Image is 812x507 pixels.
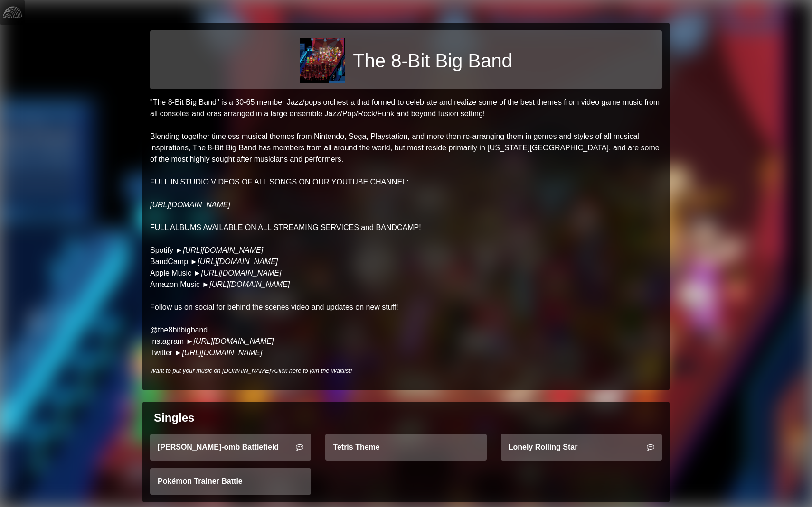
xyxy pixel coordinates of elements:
a: [URL][DOMAIN_NAME] [193,337,274,345]
h1: The 8-Bit Big Band [353,49,512,72]
p: "The 8-Bit Big Band" is a 30-65 member Jazz/pops orchestra that formed to celebrate and realize s... [150,97,662,359]
a: [URL][DOMAIN_NAME] [198,258,278,266]
a: [PERSON_NAME]-omb Battlefield [150,434,311,461]
div: Singles [154,409,194,426]
img: e6d8060a528fcde070d45fac979d56b2272a502a42812dc961a4338b1969284f.jpg [300,38,345,83]
a: [URL][DOMAIN_NAME] [183,246,263,254]
a: Click here to join the Waitlist! [274,367,352,374]
a: [URL][DOMAIN_NAME] [150,201,230,209]
a: Pokémon Trainer Battle [150,468,311,495]
a: Lonely Rolling Star [501,434,662,461]
a: [URL][DOMAIN_NAME] [182,349,262,357]
img: logo-white-4c48a5e4bebecaebe01ca5a9d34031cfd3d4ef9ae749242e8c4bf12ef99f53e8.png [3,3,22,22]
a: [URL][DOMAIN_NAME] [209,280,290,288]
a: [URL][DOMAIN_NAME] [201,269,281,277]
a: Tetris Theme [325,434,486,461]
i: Want to put your music on [DOMAIN_NAME]? [150,367,352,374]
